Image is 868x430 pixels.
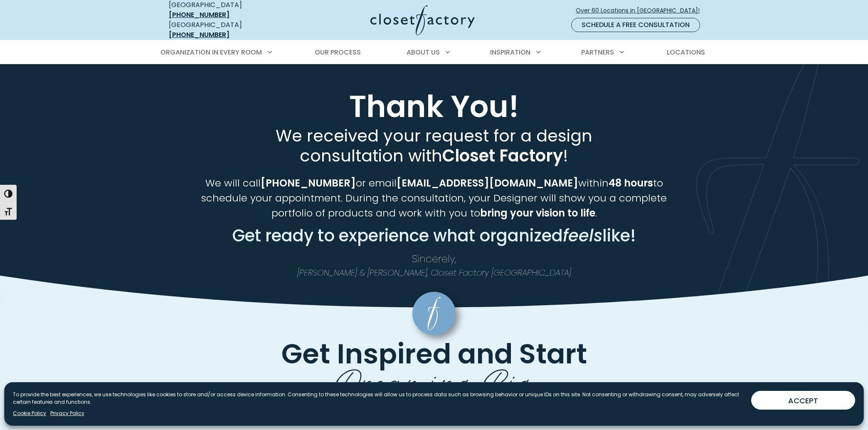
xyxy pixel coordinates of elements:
strong: [PHONE_NUMBER] [261,176,356,190]
span: Locations [667,47,705,57]
nav: Primary Menu [155,41,713,64]
a: Over 60 Locations in [GEOGRAPHIC_DATA]! [575,3,707,18]
p: To provide the best experiences, we use technologies like cookies to store and/or access device i... [13,391,745,406]
strong: [EMAIL_ADDRESS][DOMAIN_NAME] [397,176,578,190]
a: [PHONE_NUMBER] [169,10,229,20]
span: Sincerely, [412,252,456,266]
span: Inspiration [490,47,530,57]
span: Over 60 Locations in [GEOGRAPHIC_DATA]! [576,6,706,15]
span: Our Process [315,47,361,57]
strong: 48 hours [609,176,653,190]
a: Cookie Policy [13,410,46,417]
a: [PHONE_NUMBER] [169,30,229,40]
span: Dreaming Big [336,353,532,403]
span: Organization in Every Room [160,47,262,57]
a: Privacy Policy [50,410,84,417]
a: Schedule a Free Consultation [571,18,700,32]
strong: bring your vision to life [480,206,595,220]
em: feels [563,224,602,247]
span: Get Inspired and Start [281,335,587,373]
span: About Us [407,47,440,57]
span: We received your request for a design consultation with ! [276,124,592,167]
span: Get ready to experience what organized like! [232,224,636,247]
button: ACCEPT [751,391,855,410]
img: Closet Factory Logo [370,5,475,35]
h1: Thank You! [167,91,701,122]
span: Partners [581,47,614,57]
strong: Closet Factory [442,144,563,167]
span: We will call or email within to schedule your appointment. During the consultation, your Designer... [201,176,667,220]
em: [PERSON_NAME] & [PERSON_NAME], Closet Factory [GEOGRAPHIC_DATA] [297,267,571,278]
div: [GEOGRAPHIC_DATA] [169,20,289,40]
